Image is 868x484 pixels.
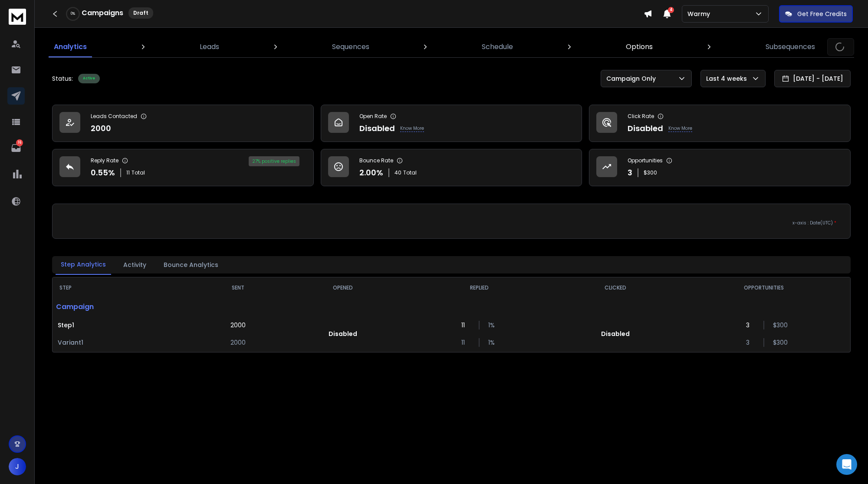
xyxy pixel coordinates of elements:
a: Schedule [477,36,518,57]
th: CLICKED [553,277,678,298]
a: Bounce Rate2.00%40Total [321,149,582,186]
th: REPLIED [405,277,552,298]
p: 2000 [91,122,111,135]
p: Know More [400,125,424,132]
p: Analytics [54,42,87,52]
button: [DATE] - [DATE] [774,70,851,87]
div: Draft [128,7,153,19]
p: Schedule [482,42,513,52]
a: Click RateDisabledKnow More [589,105,851,142]
p: 2.00 % [359,167,383,179]
p: 0 % [71,11,75,16]
a: Sequences [327,36,375,57]
p: 3 [746,338,755,347]
a: Options [621,36,658,57]
p: 1 % [488,321,497,329]
p: Step 1 [58,321,191,329]
a: Leads Contacted2000 [52,105,314,142]
a: Opportunities3$300 [589,149,851,186]
p: 0.55 % [91,167,115,179]
p: 16 [16,139,23,146]
p: Campaign Only [606,74,659,83]
a: Analytics [49,36,92,57]
p: $ 300 [644,169,657,176]
p: Leads [200,42,219,52]
button: J [9,458,26,475]
button: Step Analytics [56,255,111,275]
p: 2000 [230,321,246,329]
p: Leads Contacted [91,113,137,120]
span: 4 [668,7,674,13]
p: Click Rate [628,113,654,120]
p: 11 [461,321,470,329]
p: 3 [628,167,632,179]
p: Disabled [329,329,357,338]
p: $ 300 [773,338,782,347]
p: Get Free Credits [797,10,847,18]
div: 27 % positive replies [249,156,299,166]
p: 2000 [230,338,246,347]
p: Disabled [601,329,630,338]
p: Sequences [332,42,369,52]
th: SENT [196,277,280,298]
h1: Campaigns [82,8,123,18]
th: STEP [53,277,196,298]
button: Bounce Analytics [158,255,224,274]
button: Get Free Credits [779,5,853,23]
p: Status: [52,74,73,83]
p: Bounce Rate [359,157,393,164]
th: OPENED [280,277,405,298]
button: Activity [118,255,151,274]
p: 1 % [488,338,497,347]
span: Total [403,169,417,176]
a: Open RateDisabledKnow More [321,105,582,142]
p: Opportunities [628,157,663,164]
a: Subsequences [760,36,820,57]
p: $ 300 [773,321,782,329]
p: Disabled [628,122,663,135]
p: Reply Rate [91,157,118,164]
p: Campaign [53,298,196,316]
a: Leads [194,36,224,57]
p: Last 4 weeks [706,74,750,83]
p: Subsequences [766,42,815,52]
p: Variant 1 [58,338,191,347]
a: 16 [7,139,25,157]
p: Disabled [359,122,395,135]
p: Warmy [687,10,713,18]
p: Know More [668,125,692,132]
span: 40 [395,169,401,176]
span: 11 [126,169,130,176]
img: logo [9,9,26,25]
a: Reply Rate0.55%11Total27% positive replies [52,149,314,186]
div: Active [78,74,100,83]
p: 11 [461,338,470,347]
p: Open Rate [359,113,387,120]
th: OPPORTUNITIES [678,277,850,298]
p: Options [626,42,653,52]
p: 3 [746,321,755,329]
div: Open Intercom Messenger [836,454,857,475]
p: x-axis : Date(UTC) [66,220,836,226]
span: Total [132,169,145,176]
